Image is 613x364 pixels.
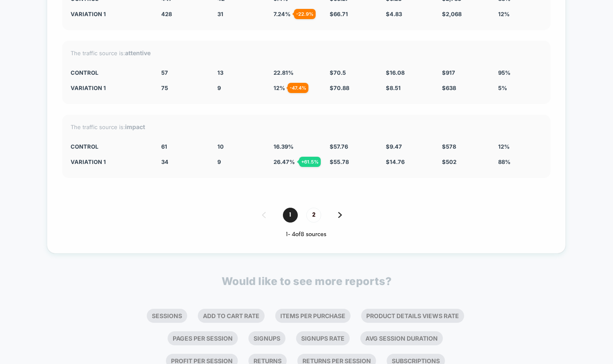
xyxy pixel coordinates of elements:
div: - 22.9 % [294,9,316,19]
div: The traffic source is: [71,49,542,56]
span: $ 14.76 [386,158,405,165]
span: 22.81 % [274,69,294,76]
span: 2 [306,208,321,223]
div: The traffic source is: [71,123,542,130]
div: 5% [498,85,542,91]
div: 12% [498,11,542,17]
strong: impact [125,123,145,130]
span: $ 55.78 [330,158,349,165]
li: Items Per Purchase [275,309,351,323]
span: 9 [217,158,221,165]
span: $ 16.08 [386,69,405,76]
div: Variation 1 [71,85,149,91]
span: 7.24 % [274,11,291,17]
span: 31 [217,11,223,17]
span: 1 [283,208,298,223]
div: 88% [498,158,542,165]
span: $ 8.51 [386,85,401,91]
div: 1 - 4 of 8 sources [62,231,550,238]
span: 428 [161,11,172,17]
span: $ 638 [442,85,456,91]
div: 12% [498,143,542,150]
div: - 47.4 % [288,83,308,93]
li: Add To Cart Rate [198,309,265,323]
span: 34 [161,158,168,165]
li: Signups Rate [296,331,350,345]
span: 16.39 % [274,143,294,150]
span: $ 917 [442,69,455,76]
span: $ 4.83 [386,11,402,17]
span: 61 [161,143,167,150]
span: 75 [161,85,168,91]
span: 12 % [274,85,285,91]
p: Would like to see more reports? [222,275,392,288]
li: Avg Session Duration [360,331,443,345]
div: Variation 1 [71,11,149,17]
span: $ 2,068 [442,11,462,17]
div: 95% [498,69,542,76]
span: $ 502 [442,158,456,165]
span: $ 57.76 [330,143,348,150]
span: $ 9.47 [386,143,402,150]
span: $ 70.88 [330,85,349,91]
strong: attentive [125,49,151,56]
img: pagination forward [338,212,342,218]
div: CONTROL [71,69,149,76]
div: + 61.5 % [299,157,321,167]
span: 9 [217,85,221,91]
span: 10 [217,143,224,150]
span: $ 66.71 [330,11,348,17]
li: Signups [248,331,285,345]
li: Sessions [147,309,187,323]
div: CONTROL [71,143,149,150]
span: 26.47 % [274,158,295,165]
span: 13 [217,69,223,76]
li: Pages Per Session [168,331,238,345]
span: 57 [161,69,168,76]
li: Product Details Views Rate [361,309,464,323]
span: $ 578 [442,143,456,150]
div: Variation 1 [71,158,149,165]
span: $ 70.5 [330,69,346,76]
